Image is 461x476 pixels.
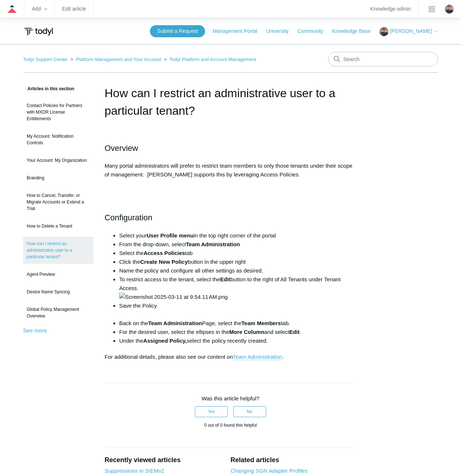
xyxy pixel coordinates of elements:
strong: Edit [289,329,299,335]
strong: Team Administration [186,241,240,247]
a: Your Account: My Organization [23,153,94,167]
a: How can I restrict an administrative user to a particular tenant? [23,237,94,264]
img: Screenshot 2025-03-11 at 9.54.11 AM.png [119,293,228,301]
a: See more [23,327,47,334]
li: Select your in the top right corner of the portal [119,231,356,240]
li: From the drop-down, select [119,240,356,249]
a: Agent Preview [23,267,94,281]
li: Select the tab [119,249,356,258]
span: [PERSON_NAME] [390,28,432,34]
img: user avatar [445,5,454,14]
a: University [266,27,296,35]
h2: Recently viewed articles [105,455,223,465]
a: Management Portal [213,27,265,35]
a: Device Name Syncing [23,285,94,299]
a: Team Administration [233,354,282,360]
h2: Overview [105,142,356,155]
li: Click the button in the upper right [119,258,356,266]
img: Todyl Support Center Help Center home page [23,25,54,38]
strong: Team Members [241,320,281,326]
span: Articles in this section [23,86,74,91]
li: Under the select the policy recently created. [119,336,356,345]
h2: Configuration [105,211,356,224]
strong: More Column [229,329,264,335]
strong: Team Administration [148,320,202,326]
li: Save the Policy [119,301,356,319]
strong: Edit [220,276,230,282]
button: This article was not helpful [233,406,266,417]
p: Many portal administrators will prefer to restrict team members to only those tenants under their... [105,161,356,179]
li: To restrict access to the tenant, select the button to the right of All Tenants under Tenant Access. [119,275,356,301]
p: For additional details, please also see our content on . [105,353,356,361]
strong: Access Policies [144,250,185,256]
a: Suppressions in SIEMv2 [105,468,164,474]
li: Name the policy and configure all other settings as desired. [119,266,356,275]
a: Contact Policies for Partners with MXDR License Entitlements [23,99,94,126]
h1: How can I restrict an administrative user to a particular tenant? [105,84,356,119]
li: Todyl Platform and Account Management [162,57,256,62]
a: Changing SGN Adapter Profiles [230,468,307,474]
a: Todyl Platform and Account Management [169,57,256,62]
li: For the desired user, select the ellipses in the and select . [119,328,356,336]
button: This article was helpful [195,406,228,417]
zd-hc-trigger: Add [32,7,47,11]
a: Edit article [62,7,86,11]
a: Submit a Request [150,25,205,37]
a: Knowledge admin [370,7,411,11]
h2: Related articles [230,455,356,465]
li: Back on the Page, select the tab. [119,319,356,328]
a: Knowledge Base [332,27,378,35]
a: My Account: Notification Controls [23,129,94,150]
li: Platform Management and Your Account [69,57,163,62]
span: Was this article helpful? [202,395,260,401]
a: Community [298,27,331,35]
span: 0 out of 0 found this helpful [204,423,257,428]
button: [PERSON_NAME] [379,27,438,36]
strong: User Profile menu [147,232,193,239]
a: Todyl Support Center [23,57,68,62]
strong: Assigned Policy, [143,338,187,344]
input: Search [328,52,438,66]
li: Todyl Support Center [23,57,69,62]
a: How to Delete a Tenant [23,219,94,233]
a: How to Cancel, Transfer, or Migrate Accounts or Extend a Trial [23,189,94,216]
a: Branding [23,171,94,185]
a: Platform Management and Your Account [76,57,161,62]
zd-hc-trigger: Click your profile icon to open the profile menu [445,5,454,14]
a: Global Policy Management Overview [23,302,94,323]
strong: Create New Policy [140,259,188,265]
